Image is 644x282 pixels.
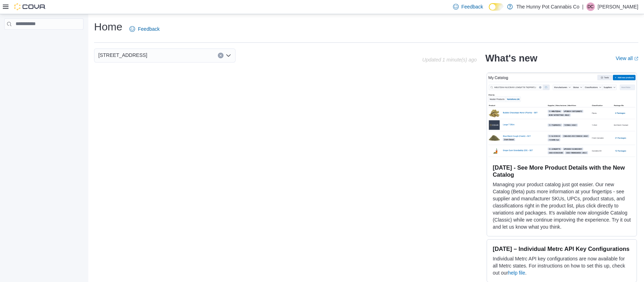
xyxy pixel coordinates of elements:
div: Dustin Colombe [586,2,595,11]
p: The Hunny Pot Cannabis Co [516,2,579,11]
nav: Complex example [4,31,83,48]
span: [STREET_ADDRESS] [98,51,147,59]
a: View allExternal link [616,55,638,61]
h3: [DATE] - See More Product Details with the New Catalog [493,164,631,178]
p: [PERSON_NAME] [598,2,638,11]
span: Feedback [462,3,483,10]
input: Dark Mode [489,3,504,11]
img: Cova [14,3,46,10]
p: Updated 1 minute(s) ago [422,57,477,63]
h3: [DATE] – Individual Metrc API Key Configurations [493,245,631,252]
svg: External link [634,57,638,61]
span: DC [587,2,593,11]
a: help file [508,270,525,276]
span: Feedback [138,25,159,33]
p: Managing your product catalog just got easier. Our new Catalog (Beta) puts more information at yo... [493,181,631,230]
span: Dark Mode [489,11,489,11]
p: Individual Metrc API key configurations are now available for all Metrc states. For instructions ... [493,255,631,276]
button: Open list of options [226,53,231,58]
a: Feedback [127,22,162,36]
button: Clear input [218,53,224,58]
p: | [582,2,584,11]
h2: What's new [485,53,537,64]
h1: Home [94,20,122,34]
